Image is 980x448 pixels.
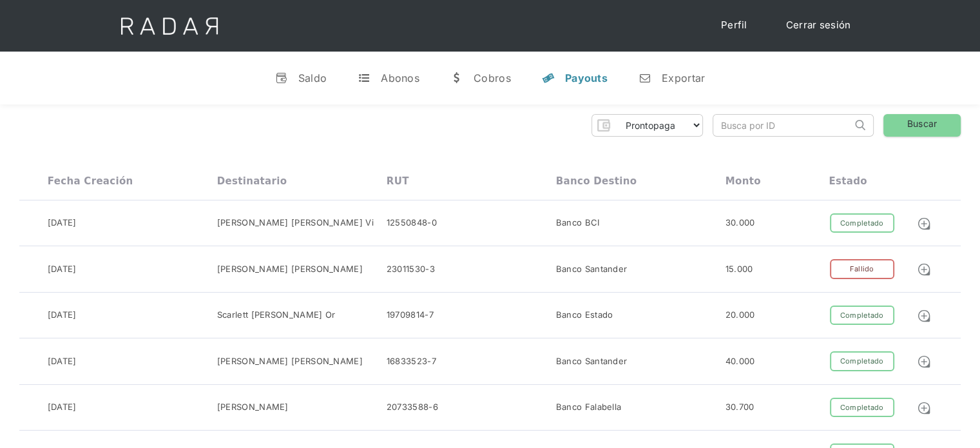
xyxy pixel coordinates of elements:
img: Detalle [917,401,931,415]
div: y [542,72,555,84]
div: RUT [387,175,409,187]
div: Completado [830,351,894,371]
div: 30.000 [725,217,755,229]
div: [DATE] [48,309,77,322]
div: [DATE] [48,401,77,414]
div: Monto [725,175,761,187]
img: Detalle [917,309,931,323]
div: 15.000 [725,263,753,276]
div: 20733588-6 [387,401,438,414]
div: Exportar [662,72,705,84]
div: Banco destino [556,175,637,187]
div: Banco Falabella [556,401,622,414]
div: [PERSON_NAME] [PERSON_NAME] Vi [217,217,374,229]
div: 40.000 [725,355,755,368]
div: Completado [830,213,894,233]
div: Cobros [474,72,511,84]
img: Detalle [917,262,931,277]
div: 20.000 [725,309,755,322]
div: Payouts [565,72,608,84]
div: 30.700 [725,401,754,414]
div: [DATE] [48,355,77,368]
form: Form [591,114,703,137]
div: [PERSON_NAME] [PERSON_NAME] [217,355,363,368]
div: n [639,72,651,84]
div: Estado [829,175,867,187]
div: Fecha creación [48,175,133,187]
a: Perfil [708,13,760,38]
div: Banco Estado [556,309,613,322]
div: [DATE] [48,217,77,229]
div: 19709814-7 [387,309,434,322]
div: 23011530-3 [387,263,435,276]
div: Destinatario [217,175,287,187]
a: Buscar [883,114,961,137]
div: 12550848-0 [387,217,437,229]
div: Fallido [830,259,894,279]
div: [PERSON_NAME] [217,401,289,414]
div: t [358,72,370,84]
input: Busca por ID [713,115,852,136]
div: Banco BCI [556,217,600,229]
img: Detalle [917,355,931,369]
div: v [275,72,288,84]
div: Banco Santander [556,355,628,368]
div: Completado [830,398,894,418]
div: Abonos [381,72,419,84]
div: Saldo [298,72,327,84]
div: [DATE] [48,263,77,276]
div: Scarlett [PERSON_NAME] Or [217,309,336,322]
div: Banco Santander [556,263,628,276]
a: Cerrar sesión [773,13,864,38]
img: Detalle [917,217,931,231]
div: Completado [830,306,894,326]
div: w [450,72,463,84]
div: 16833523-7 [387,355,436,368]
div: [PERSON_NAME] [PERSON_NAME] [217,263,363,276]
